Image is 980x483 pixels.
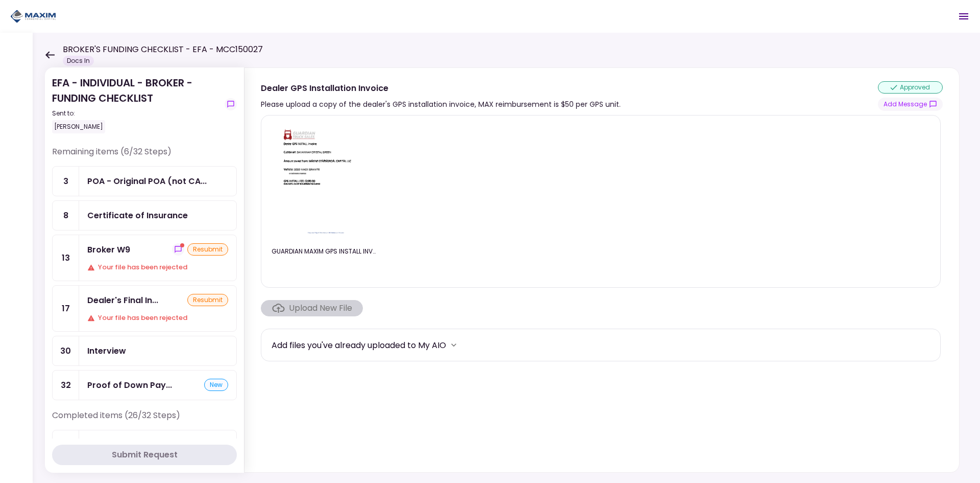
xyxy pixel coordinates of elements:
div: Add files you've already uploaded to My AIO [272,339,446,352]
img: Partner icon [10,9,56,24]
a: 13Broker W9show-messagesresubmitYour file has been rejected [52,235,237,281]
div: GUARDIAN MAXIM GPS INSTALL INVOICE SAVANNAH CRYSTAL GREEN.pdf [272,247,379,256]
button: show-messages [172,243,184,256]
div: resubmit [187,243,228,256]
button: Open menu [951,4,976,29]
div: Remaining items (6/32 Steps) [52,146,237,166]
a: 3POA - Original POA (not CA or GA) [52,166,237,196]
a: 30Interview [52,336,237,366]
div: 30 [53,336,79,365]
span: Click here to upload the required document [261,300,363,316]
div: POA - Original POA (not CA or GA) [87,175,207,188]
div: Docs In [63,56,94,66]
div: 32 [53,371,79,400]
a: 1EFA Contractapproved [52,430,237,460]
div: Certificate of Insurance [87,209,188,222]
div: 17 [53,286,79,331]
div: 8 [53,201,79,230]
div: Your file has been rejected [87,262,228,272]
div: 3 [53,167,79,196]
div: approved [878,81,943,94]
a: 32Proof of Down Payment 2new [52,370,237,400]
div: Completed items (26/32 Steps) [52,409,237,430]
a: 17Dealer's Final InvoiceresubmitYour file has been rejected [52,285,237,332]
div: Proof of Down Payment 2 [87,379,172,392]
div: new [204,379,228,391]
div: EFA - INDIVIDUAL - BROKER - FUNDING CHECKLIST [52,75,220,133]
div: 1 [53,430,79,459]
button: Submit Request [52,445,237,465]
h1: BROKER'S FUNDING CHECKLIST - EFA - MCC150027 [63,43,263,56]
div: [PERSON_NAME] [52,120,105,133]
div: Dealer GPS Installation InvoicePlease upload a copy of the dealer's GPS installation invoice, MAX... [244,67,960,473]
div: 13 [53,235,79,281]
div: Sent to: [52,109,220,118]
div: resubmit [187,294,228,306]
div: Dealer's Final Invoice [87,294,158,307]
div: Please upload a copy of the dealer's GPS installation invoice, MAX reimbursement is $50 per GPS u... [261,98,621,110]
div: Dealer GPS Installation Invoice [261,82,621,95]
a: 8Certificate of Insurance [52,200,237,231]
button: show-messages [878,98,943,111]
div: Broker W9 [87,243,130,256]
button: show-messages [225,98,237,110]
div: Your file has been rejected [87,313,228,323]
div: Submit Request [112,449,178,461]
div: Interview [87,344,126,357]
button: more [446,337,461,353]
